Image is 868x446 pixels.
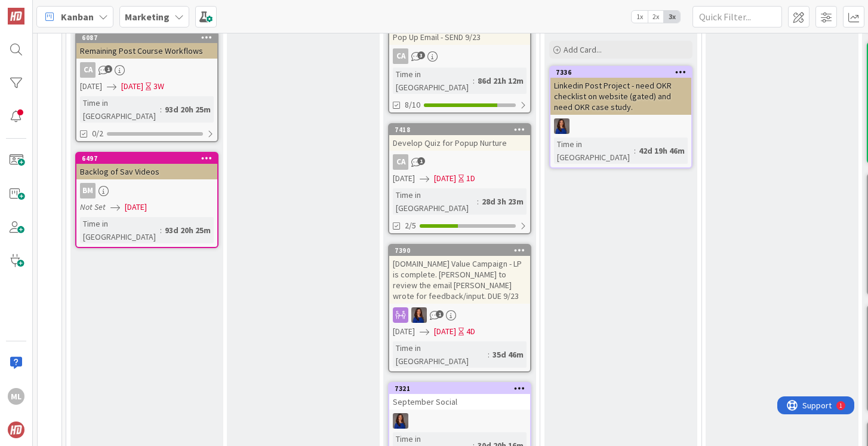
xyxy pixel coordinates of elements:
[62,5,65,14] div: 1
[466,325,475,338] div: 4D
[479,195,527,208] div: 28d 3h 23m
[632,11,648,23] span: 1x
[162,103,214,116] div: 93d 20h 25m
[80,201,106,212] i: Not Set
[417,51,425,59] span: 3
[554,118,570,134] img: SL
[61,10,94,24] span: Kanban
[125,11,170,23] b: Marketing
[393,188,477,215] div: Time in [GEOGRAPHIC_DATA]
[393,325,415,338] span: [DATE]
[417,157,425,165] span: 1
[8,8,24,25] img: Visit kanbanzone.com
[393,172,415,185] span: [DATE]
[550,118,691,134] div: SL
[389,48,530,64] div: CA
[80,80,102,93] span: [DATE]
[80,96,160,123] div: Time in [GEOGRAPHIC_DATA]
[162,224,214,237] div: 93d 20h 25m
[389,135,530,151] div: Develop Quiz for Popup Nurture
[648,11,664,23] span: 2x
[411,307,427,323] img: SL
[488,348,490,361] span: :
[490,348,527,361] div: 35d 46m
[389,256,530,304] div: [DOMAIN_NAME] Value Campaign - LP is complete. [PERSON_NAME] to review the email [PERSON_NAME] wr...
[393,341,488,368] div: Time in [GEOGRAPHIC_DATA]
[160,103,162,116] span: :
[395,126,530,134] div: 7418
[125,201,147,213] span: [DATE]
[76,32,217,59] div: 6087Remaining Post Course Workflows
[76,183,217,198] div: BM
[556,68,691,77] div: 7336
[25,2,54,16] span: Support
[393,154,408,170] div: CA
[550,78,691,115] div: Linkedin Post Project - need OKR checklist on website (gated) and need OKR case study.
[389,245,530,304] div: 7390[DOMAIN_NAME] Value Campaign - LP is complete. [PERSON_NAME] to review the email [PERSON_NAME...
[76,62,217,78] div: CA
[8,421,24,438] img: avatar
[8,388,24,405] div: ML
[395,246,530,255] div: 7390
[121,80,143,93] span: [DATE]
[80,217,160,243] div: Time in [GEOGRAPHIC_DATA]
[554,138,634,164] div: Time in [GEOGRAPHIC_DATA]
[636,144,688,157] div: 42d 19h 46m
[92,127,103,140] span: 0/2
[473,74,475,87] span: :
[634,144,636,157] span: :
[395,384,530,393] div: 7321
[389,154,530,170] div: CA
[692,6,782,28] input: Quick Filter...
[104,65,112,73] span: 1
[76,43,217,59] div: Remaining Post Course Workflows
[434,172,456,185] span: [DATE]
[389,383,530,410] div: 7321September Social
[389,245,530,256] div: 7390
[393,48,408,64] div: CA
[160,224,162,237] span: :
[466,172,475,185] div: 1D
[80,183,96,198] div: BM
[436,310,444,318] span: 1
[664,11,680,23] span: 3x
[434,325,456,338] span: [DATE]
[389,124,530,135] div: 7418
[76,32,217,43] div: 6087
[389,124,530,151] div: 7418Develop Quiz for Popup Nurture
[82,154,217,163] div: 6497
[389,307,530,323] div: SL
[550,67,691,115] div: 7336Linkedin Post Project - need OKR checklist on website (gated) and need OKR case study.
[393,413,408,429] img: SL
[550,67,691,78] div: 7336
[80,62,96,78] div: CA
[389,29,530,45] div: Pop Up Email - SEND 9/23
[477,195,479,208] span: :
[405,99,420,111] span: 8/10
[76,153,217,179] div: 6497Backlog of Sav Videos
[76,164,217,179] div: Backlog of Sav Videos
[76,153,217,164] div: 6497
[475,74,527,87] div: 86d 21h 12m
[82,33,217,42] div: 6087
[389,413,530,429] div: SL
[153,80,164,93] div: 3W
[389,394,530,410] div: September Social
[393,68,473,94] div: Time in [GEOGRAPHIC_DATA]
[564,44,602,55] span: Add Card...
[389,383,530,394] div: 7321
[405,219,416,232] span: 2/5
